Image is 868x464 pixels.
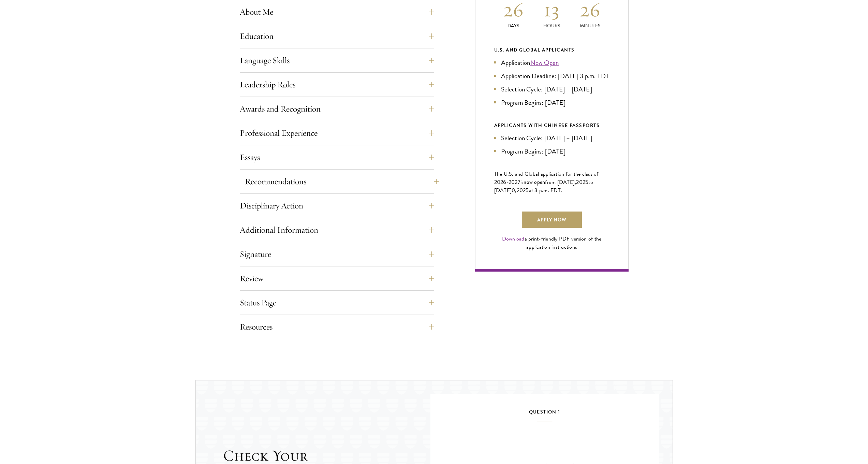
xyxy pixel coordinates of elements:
[240,270,434,287] button: Review
[530,58,559,68] a: Now Open
[522,212,582,228] a: Apply Now
[245,173,439,190] button: Recommendations
[494,133,609,143] li: Selection Cycle: [DATE] – [DATE]
[517,186,526,194] span: 202
[240,28,434,44] button: Education
[494,178,593,194] span: to [DATE]
[240,52,434,69] button: Language Skills
[515,186,516,194] span: ,
[240,101,434,117] button: Awards and Recognition
[494,46,609,54] div: U.S. and Global Applicants
[240,222,434,238] button: Additional Information
[529,186,562,194] span: at 3 p.m. EDT.
[571,22,609,29] p: Minutes
[240,76,434,93] button: Leadership Roles
[512,186,515,194] span: 0
[502,235,525,243] a: Download
[494,98,609,107] li: Program Begins: [DATE]
[520,178,524,186] span: is
[585,178,588,186] span: 5
[451,408,638,421] h5: Question 1
[494,121,609,130] div: APPLICANTS WITH CHINESE PASSPORTS
[494,84,609,94] li: Selection Cycle: [DATE] – [DATE]
[494,235,609,251] div: a print-friendly PDF version of the application instructions
[494,71,609,81] li: Application Deadline: [DATE] 3 p.m. EDT
[240,149,434,165] button: Essays
[532,22,571,29] p: Hours
[240,246,434,262] button: Signature
[494,22,533,29] p: Days
[240,125,434,141] button: Professional Experience
[526,186,529,194] span: 5
[545,178,576,186] span: from [DATE],
[518,178,520,186] span: 7
[576,178,585,186] span: 202
[524,178,545,186] span: now open
[240,198,434,214] button: Disciplinary Action
[240,294,434,311] button: Status Page
[494,58,609,68] li: Application
[506,178,518,186] span: -202
[494,146,609,156] li: Program Begins: [DATE]
[503,178,506,186] span: 6
[240,4,434,20] button: About Me
[240,319,434,335] button: Resources
[494,170,599,186] span: The U.S. and Global application for the class of 202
